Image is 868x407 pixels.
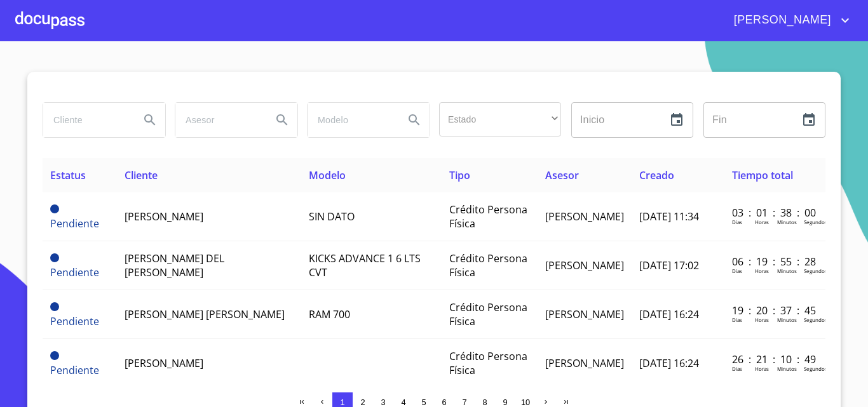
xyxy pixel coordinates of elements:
span: Cliente [125,168,158,182]
span: Pendiente [50,265,99,279]
p: Minutos [777,218,797,225]
span: Pendiente [50,363,99,377]
span: Pendiente [50,204,59,213]
p: 03 : 01 : 38 : 00 [732,206,818,220]
span: KICKS ADVANCE 1 6 LTS CVT [309,251,421,279]
span: [DATE] 17:02 [639,258,699,272]
input: search [175,103,262,137]
p: Minutos [777,316,797,323]
span: Pendiente [50,253,59,262]
p: Segundos [804,267,827,274]
button: account of current user [724,10,853,30]
span: Pendiente [50,217,99,230]
span: Crédito Persona Física [449,300,527,328]
span: Asesor [545,168,579,182]
p: Dias [732,267,742,274]
p: 26 : 21 : 10 : 49 [732,352,818,366]
span: [PERSON_NAME] [PERSON_NAME] [125,307,285,321]
button: Search [399,105,430,135]
p: Segundos [804,316,827,323]
p: Segundos [804,218,827,225]
span: [DATE] 16:24 [639,356,699,370]
p: 19 : 20 : 37 : 45 [732,304,818,317]
p: Horas [755,316,769,323]
span: Crédito Persona Física [449,203,527,230]
button: Search [135,105,165,135]
span: Modelo [309,168,346,182]
p: Dias [732,316,742,323]
span: Pendiente [50,351,59,360]
p: Dias [732,218,742,225]
p: Horas [755,218,769,225]
span: 4 [401,397,405,407]
p: Horas [755,267,769,274]
button: Search [267,105,297,135]
span: [PERSON_NAME] [545,210,624,224]
span: 6 [442,397,446,407]
span: Pendiente [50,302,59,311]
span: Pendiente [50,314,99,328]
span: [DATE] 16:24 [639,307,699,321]
p: Horas [755,365,769,372]
span: Tipo [449,168,470,182]
span: Crédito Persona Física [449,251,527,279]
span: 9 [503,397,507,407]
span: 2 [360,397,365,407]
p: Minutos [777,267,797,274]
span: 7 [462,397,466,407]
span: Estatus [50,168,86,182]
div: ​ [439,102,561,137]
span: [DATE] 11:34 [639,210,699,224]
span: [PERSON_NAME] [545,258,624,272]
span: 5 [421,397,426,407]
p: Dias [732,365,742,372]
span: RAM 700 [309,307,350,321]
span: Crédito Persona Física [449,349,527,377]
span: [PERSON_NAME] DEL [PERSON_NAME] [125,251,224,279]
p: 06 : 19 : 55 : 28 [732,255,818,269]
span: [PERSON_NAME] [724,10,837,30]
span: [PERSON_NAME] [125,356,203,370]
input: search [43,103,130,137]
span: 1 [340,397,344,407]
span: 3 [381,397,385,407]
span: Tiempo total [732,168,793,182]
span: 10 [521,397,530,407]
span: [PERSON_NAME] [545,307,624,321]
input: search [308,103,394,137]
span: [PERSON_NAME] [125,210,203,224]
span: SIN DATO [309,210,355,224]
p: Segundos [804,365,827,372]
p: Minutos [777,365,797,372]
span: [PERSON_NAME] [545,356,624,370]
span: 8 [482,397,487,407]
span: Creado [639,168,674,182]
